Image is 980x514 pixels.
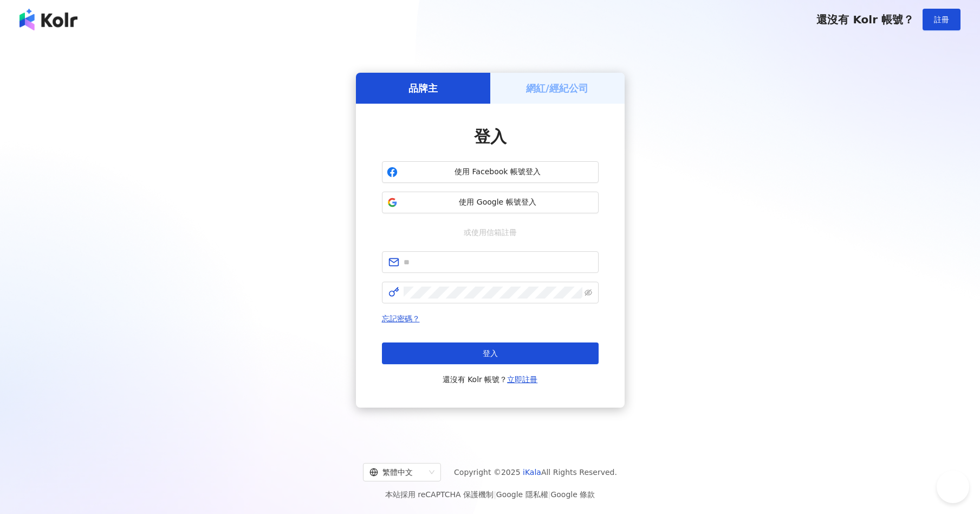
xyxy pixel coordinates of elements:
[402,197,594,208] span: 使用 Google 帳號登入
[385,488,595,501] span: 本站採用 reCAPTCHA 保護機制
[548,490,551,499] span: |
[934,15,949,24] span: 註冊
[369,464,425,481] div: 繁體中文
[382,342,599,364] button: 登入
[474,127,507,146] span: 登入
[923,9,960,30] button: 註冊
[408,81,438,95] h5: 品牌主
[483,349,498,358] span: 登入
[816,13,914,26] span: 還沒有 Kolr 帳號？
[507,375,537,384] a: 立即註冊
[382,192,599,213] button: 使用 Google 帳號登入
[443,373,538,386] span: 還沒有 Kolr 帳號？
[402,167,594,177] span: 使用 Facebook 帳號登入
[454,466,617,479] span: Copyright © 2025 All Rights Reserved.
[526,81,588,95] h5: 網紅/經紀公司
[550,490,595,499] a: Google 條款
[456,226,524,238] span: 或使用信箱註冊
[494,490,496,499] span: |
[496,490,548,499] a: Google 隱私權
[523,468,541,477] a: iKala
[937,471,969,503] iframe: Help Scout Beacon - Open
[382,161,599,183] button: 使用 Facebook 帳號登入
[585,289,592,296] span: eye-invisible
[20,9,77,30] img: logo
[382,314,420,323] a: 忘記密碼？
